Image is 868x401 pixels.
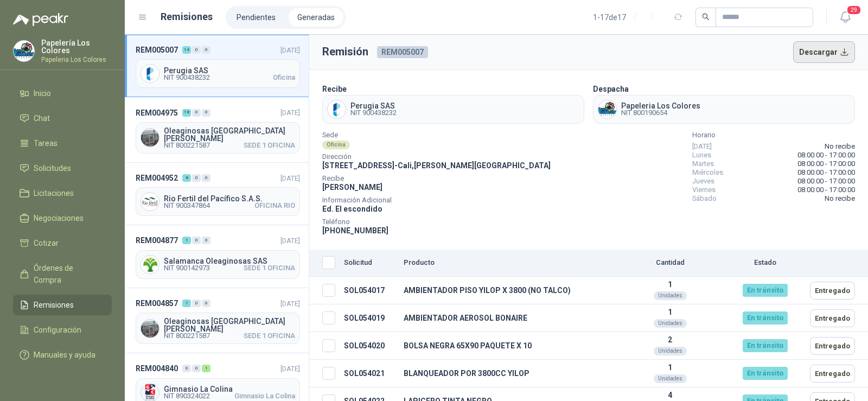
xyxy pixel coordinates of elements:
[340,332,399,360] td: SOL054020
[182,109,191,117] div: 18
[793,41,856,63] button: Descargar
[399,304,616,332] td: AMBIENTADOR AEROSOL BONAIRE
[654,374,687,383] div: Unidades
[399,332,616,360] td: BOLSA NEGRA 65X90 PAQUETE X 10
[350,110,397,116] span: NIT 900438232
[620,335,720,344] p: 2
[164,142,210,149] span: NIT 800221587
[322,198,551,203] span: Información Adicional
[202,174,210,182] div: 0
[182,300,191,307] div: 1
[136,172,178,184] span: REM004952
[13,13,68,26] img: Logo peakr
[280,109,300,117] span: [DATE]
[340,304,399,332] td: SOL054019
[692,132,855,138] span: Horario
[322,132,551,138] span: Sede
[13,133,112,154] a: Tareas
[322,161,551,170] span: [STREET_ADDRESS] - Cali , [PERSON_NAME][GEOGRAPHIC_DATA]
[724,250,806,277] th: Estado
[141,320,159,338] img: Company Logo
[34,162,71,174] span: Solicitudes
[14,41,34,61] img: Company Logo
[743,339,788,352] div: En tránsito
[34,299,74,311] span: Remisiones
[810,365,855,383] button: Entregado
[244,265,295,271] span: SEDE 1 OFICINA
[41,56,112,63] p: Papeleria Los Colores
[654,319,687,328] div: Unidades
[182,237,191,244] div: 1
[125,288,309,353] a: REM004857100[DATE] Company LogoOleaginosas [GEOGRAPHIC_DATA][PERSON_NAME]NIT 800221587SEDE 1 OFICINA
[797,186,855,194] span: 08:00:00 - 17:00:00
[34,212,84,224] span: Negociaciones
[34,237,59,249] span: Cotizar
[136,297,178,309] span: REM004857
[164,385,295,393] span: Gimnasio La Colina
[141,256,159,273] img: Company Logo
[202,109,210,117] div: 0
[244,142,295,149] span: SEDE 1 OFICINA
[136,362,178,374] span: REM004840
[598,100,616,118] img: Company Logo
[621,102,700,110] span: Papeleria Los Colores
[724,360,806,387] td: En tránsito
[202,365,210,372] div: 1
[743,284,788,297] div: En tránsito
[322,85,347,93] b: Recibe
[328,100,346,118] img: Company Logo
[322,219,551,225] span: Teléfono
[620,391,720,399] p: 4
[192,174,201,182] div: 0
[182,365,191,372] div: 0
[254,202,295,209] span: OFICINA RIO
[34,137,58,149] span: Tareas
[34,262,101,286] span: Órdenes de Compra
[164,127,295,142] span: Oleaginosas [GEOGRAPHIC_DATA][PERSON_NAME]
[340,360,399,387] td: SOL054021
[835,8,855,27] button: 29
[399,277,616,304] td: AMBIENTADOR PISO YILOP X 3800 (NO TALCO)
[593,85,629,93] b: Despacha
[13,158,112,179] a: Solicitudes
[797,177,855,186] span: 08:00:00 - 17:00:00
[692,194,717,203] span: Sábado
[377,46,428,58] span: REM005007
[280,237,300,245] span: [DATE]
[136,107,178,119] span: REM004975
[280,300,300,308] span: [DATE]
[34,187,74,199] span: Licitaciones
[616,250,724,277] th: Cantidad
[125,97,309,162] a: REM0049751800[DATE] Company LogoOleaginosas [GEOGRAPHIC_DATA][PERSON_NAME]NIT 800221587SEDE 1 OFI...
[244,333,295,339] span: SEDE 1 OFICINA
[13,183,112,203] a: Licitaciones
[192,237,201,244] div: 0
[192,365,201,372] div: 0
[141,193,159,211] img: Company Logo
[825,142,855,151] span: No recibe
[399,360,616,387] td: BLANQUEADOR POR 3800CC YILOP
[620,280,720,289] p: 1
[743,311,788,324] div: En tránsito
[164,202,210,209] span: NIT 900347864
[202,300,210,307] div: 0
[13,320,112,340] a: Configuración
[164,67,295,74] span: Perugia SAS
[620,363,720,372] p: 1
[13,233,112,253] a: Cotizar
[34,112,50,124] span: Chat
[322,154,551,160] span: Dirección
[228,8,284,27] a: Pendientes
[164,333,210,339] span: NIT 800221587
[322,183,382,192] span: [PERSON_NAME]
[692,151,711,160] span: Lunes
[322,226,388,235] span: [PHONE_NUMBER]
[41,39,112,54] p: Papelería Los Colores
[289,8,343,27] a: Generadas
[161,9,213,24] h1: Remisiones
[13,83,112,104] a: Inicio
[724,277,806,304] td: En tránsito
[340,277,399,304] td: SOL054017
